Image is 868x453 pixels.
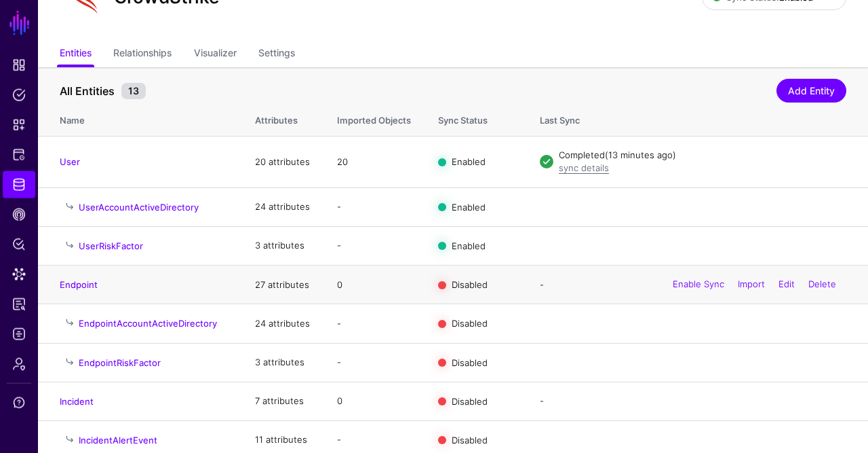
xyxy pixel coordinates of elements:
[323,304,425,343] td: -
[452,357,488,367] span: Disabled
[452,435,488,446] span: Disabled
[12,297,26,311] span: Reports
[3,261,35,288] a: Data Lens
[323,136,425,187] td: 20
[3,52,35,79] a: Dashboard
[323,343,425,382] td: -
[323,226,425,265] td: -
[79,435,157,446] a: IncidentAlertEvent
[12,118,26,132] span: Snippets
[56,83,118,99] span: All Entities
[79,202,199,213] a: UserAccountActiveDirectory
[452,240,486,251] span: Enabled
[323,187,425,226] td: -
[3,141,35,168] a: Protected Systems
[778,279,795,290] a: Edit
[12,268,26,281] span: Data Lens
[540,395,544,406] app-datasources-item-entities-syncstatus: -
[241,343,323,382] td: 3 attributes
[241,382,323,420] td: 7 attributes
[3,231,35,258] a: Policy Lens
[3,291,35,318] a: Reports
[241,136,323,187] td: 20 attributes
[776,79,846,103] a: Add Entity
[194,41,237,67] a: Visualizer
[452,395,488,406] span: Disabled
[12,58,26,72] span: Dashboard
[12,238,26,251] span: Policy Lens
[241,101,323,136] th: Attributes
[12,396,26,410] span: Support
[258,41,295,67] a: Settings
[559,149,846,162] div: Completed (13 minutes ago)
[12,88,26,102] span: Policies
[3,81,35,109] a: Policies
[3,111,35,139] a: Snippets
[121,83,146,99] small: 13
[60,156,80,167] a: User
[452,156,486,167] span: Enabled
[79,357,161,368] a: EndpointRiskFactor
[12,327,26,341] span: Logs
[452,201,486,212] span: Enabled
[79,318,217,329] a: EndpointAccountActiveDirectory
[113,41,172,67] a: Relationships
[3,350,35,378] a: Admin
[60,279,98,290] a: Endpoint
[452,279,488,290] span: Disabled
[79,240,143,251] a: UserRiskFactor
[425,101,526,136] th: Sync Status
[60,396,94,407] a: Incident
[60,41,92,67] a: Entities
[673,279,724,290] a: Enable Sync
[12,178,26,192] span: Identity Data Fabric
[3,171,35,198] a: Identity Data Fabric
[3,321,35,348] a: Logs
[323,382,425,420] td: 0
[559,162,609,173] a: sync details
[12,357,26,371] span: Admin
[540,279,544,290] app-datasources-item-entities-syncstatus: -
[38,101,241,136] th: Name
[738,279,765,290] a: Import
[323,101,425,136] th: Imported Objects
[526,101,868,136] th: Last Sync
[8,8,31,38] a: SGNL
[241,226,323,265] td: 3 attributes
[12,148,26,162] span: Protected Systems
[808,279,836,290] a: Delete
[241,304,323,343] td: 24 attributes
[323,266,425,304] td: 0
[241,266,323,304] td: 27 attributes
[3,201,35,228] a: CAEP Hub
[452,318,488,329] span: Disabled
[12,208,26,221] span: CAEP Hub
[241,187,323,226] td: 24 attributes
